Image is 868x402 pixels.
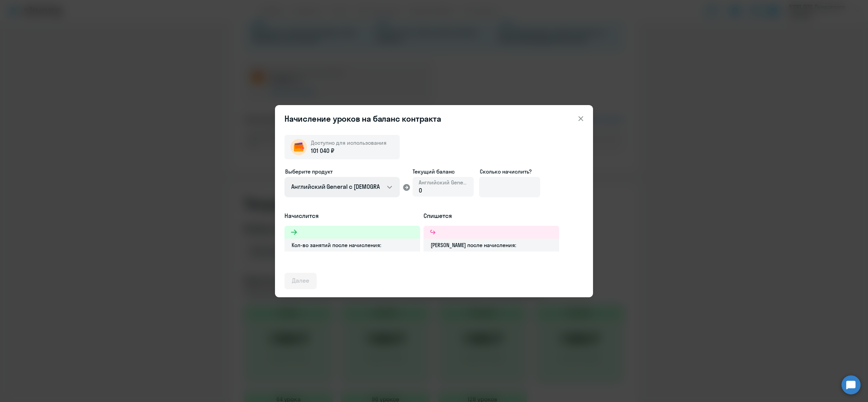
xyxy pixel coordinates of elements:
[423,239,559,252] div: [PERSON_NAME] после начисления:
[419,179,468,186] span: Английский General
[292,276,309,285] div: Далее
[311,146,334,155] span: 101 040 ₽
[285,168,333,175] span: Выберите продукт
[413,167,474,176] span: Текущий баланс
[284,273,317,289] button: Далее
[423,212,559,220] h5: Спишется
[275,113,593,124] header: Начисление уроков на баланс контракта
[419,186,422,194] span: 0
[291,139,307,155] img: wallet-circle.png
[284,239,420,252] div: Кол-во занятий после начисления:
[480,168,532,175] span: Сколько начислить?
[311,139,387,146] span: Доступно для использования
[284,212,420,220] h5: Начислится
